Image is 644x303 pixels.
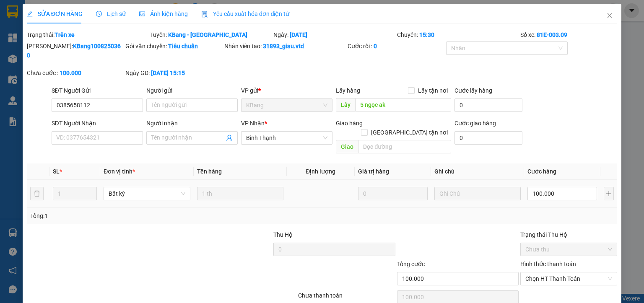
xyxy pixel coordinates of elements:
[30,187,44,200] button: delete
[397,261,425,267] span: Tổng cước
[454,87,492,94] label: Cước lấy hàng
[168,31,247,38] b: KBang - [GEOGRAPHIC_DATA]
[30,211,249,220] div: Tổng: 1
[55,31,75,38] b: Trên xe
[52,86,143,95] div: SĐT Người Gửi
[396,30,519,39] div: Chuyến:
[197,187,283,200] input: VD: Bàn, Ghế
[520,261,576,267] label: Hình thức thanh toán
[374,43,377,49] b: 0
[355,98,451,111] input: Dọc đường
[60,70,81,76] b: 100.000
[226,135,233,141] span: user-add
[525,243,612,256] span: Chưa thu
[419,31,434,38] b: 15:30
[273,30,396,39] div: Ngày:
[290,31,307,38] b: [DATE]
[527,168,556,175] span: Cước hàng
[96,10,126,17] span: Lịch sử
[336,98,355,111] span: Lấy
[431,163,524,180] th: Ghi chú
[336,140,358,153] span: Giao
[358,140,451,153] input: Dọc đường
[604,187,614,200] button: plus
[26,30,149,39] div: Trạng thái:
[520,230,617,239] div: Trạng thái Thu Hộ
[348,41,444,51] div: Cước rồi :
[96,11,102,17] span: clock-circle
[519,30,618,39] div: Số xe:
[109,187,185,200] span: Bất kỳ
[537,31,567,38] b: 81E-003.09
[149,30,273,39] div: Tuyến:
[197,168,222,175] span: Tên hàng
[454,131,522,145] input: Cước giao hàng
[201,11,208,18] img: icon
[151,70,185,76] b: [DATE] 15:15
[263,43,304,49] b: 31893_giau.vtd
[454,120,496,127] label: Cước giao hàng
[104,168,135,175] span: Đơn vị tính
[52,119,143,128] div: SĐT Người Nhận
[146,86,238,95] div: Người gửi
[336,87,360,94] span: Lấy hàng
[358,187,428,200] input: 0
[358,168,389,175] span: Giá trị hàng
[53,168,60,175] span: SL
[525,272,612,285] span: Chọn HT Thanh Toán
[434,187,521,200] input: Ghi Chú
[454,98,522,112] input: Cước lấy hàng
[241,120,265,127] span: VP Nhận
[27,43,121,59] b: KBang1008250360
[246,99,327,111] span: KBang
[139,10,188,17] span: Ảnh kiện hàng
[27,68,124,78] div: Chưa cước :
[415,86,451,95] span: Lấy tận nơi
[598,4,621,28] button: Close
[201,10,290,17] span: Yêu cầu xuất hóa đơn điện tử
[125,41,222,51] div: Gói vận chuyển:
[246,132,327,144] span: Bình Thạnh
[125,68,222,78] div: Ngày GD:
[27,10,83,17] span: SỬA ĐƠN HÀNG
[336,120,363,127] span: Giao hàng
[224,41,346,51] div: Nhân viên tạo:
[139,11,145,17] span: picture
[27,11,33,17] span: edit
[27,41,124,60] div: [PERSON_NAME]:
[306,168,335,175] span: Định lượng
[241,86,332,95] div: VP gửi
[606,12,613,19] span: close
[273,231,293,238] span: Thu Hộ
[146,119,238,128] div: Người nhận
[368,128,451,137] span: [GEOGRAPHIC_DATA] tận nơi
[168,43,198,49] b: Tiêu chuẩn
